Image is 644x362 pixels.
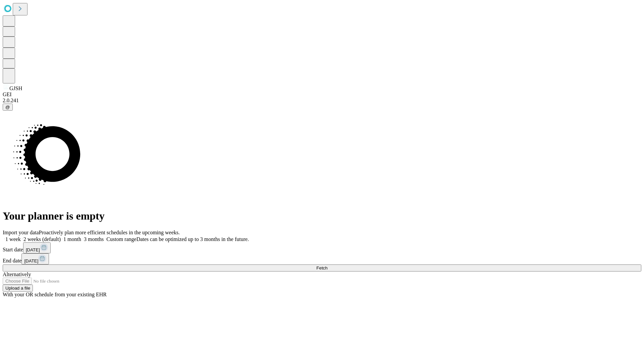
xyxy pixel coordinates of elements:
div: End date [3,253,641,264]
div: GEI [3,92,641,98]
span: 1 month [63,236,81,242]
h1: Your planner is empty [3,210,641,222]
span: 1 week [5,236,21,242]
span: Import your data [3,230,39,235]
div: Start date [3,242,641,253]
span: Proactively plan more efficient schedules in the upcoming weeks. [39,230,180,235]
span: @ [5,105,10,110]
span: [DATE] [24,258,38,263]
span: [DATE] [26,247,40,252]
span: 2 weeks (default) [23,236,61,242]
button: [DATE] [21,253,49,264]
button: Upload a file [3,285,33,292]
button: Fetch [3,264,641,271]
span: 3 months [84,236,104,242]
button: @ [3,104,13,111]
span: Custom range [106,236,136,242]
span: Alternatively [3,271,31,277]
span: GJSH [9,85,22,91]
span: With your OR schedule from your existing EHR [3,292,107,297]
span: Fetch [316,265,327,270]
div: 2.0.241 [3,98,641,104]
span: Dates can be optimized up to 3 months in the future. [137,236,249,242]
button: [DATE] [23,242,51,253]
